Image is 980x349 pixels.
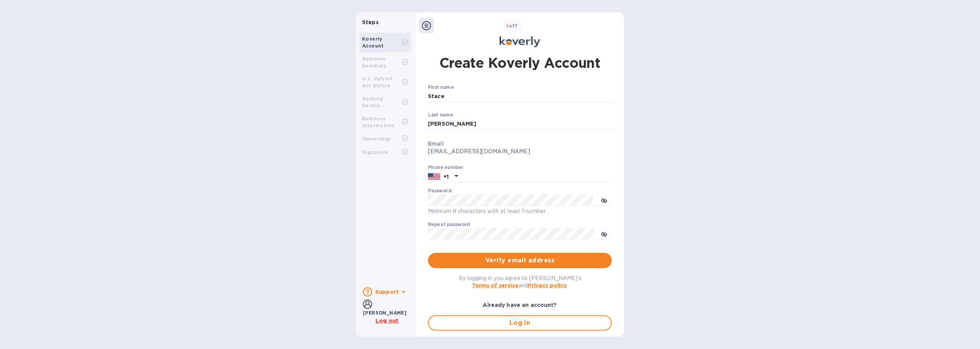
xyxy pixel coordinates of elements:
[428,165,463,170] label: Phone number
[428,189,451,193] label: Password
[428,223,470,227] label: Repeat password
[428,172,440,181] img: US
[428,91,612,102] input: Enter your first name
[472,282,518,288] a: Terms of service
[459,275,581,288] span: By logging in you agree to [PERSON_NAME]'s and .
[435,318,605,328] span: Log in
[428,207,612,216] p: Minimum 8 characters with at least 1 number
[363,310,407,316] b: [PERSON_NAME]
[439,53,601,72] h1: Create Koverly Account
[376,318,399,324] u: Log out
[596,226,612,241] button: toggle password visibility
[506,23,518,29] b: of 7
[362,116,394,128] b: Business Information
[428,113,453,117] label: Last name
[375,289,399,295] b: Support
[434,256,606,265] span: Verify email address
[596,192,612,208] button: toggle password visibility
[428,85,454,90] label: First name
[528,282,567,288] a: Privacy policy
[362,36,384,49] b: Koverly Account
[362,149,389,155] b: Signature
[428,118,612,130] input: Enter your last name
[483,302,557,308] b: Already have an account?
[362,96,384,108] b: Banking Details
[362,136,390,142] b: Ownership
[428,147,612,156] p: [EMAIL_ADDRESS][DOMAIN_NAME]
[362,76,393,88] b: U.S. Patriot Act Notice
[443,173,449,180] p: +1
[428,141,444,147] b: Email
[506,23,508,29] span: 1
[428,253,612,268] button: Verify email address
[428,315,612,331] button: Log in
[362,56,387,69] b: Business Summary
[362,19,379,25] b: Steps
